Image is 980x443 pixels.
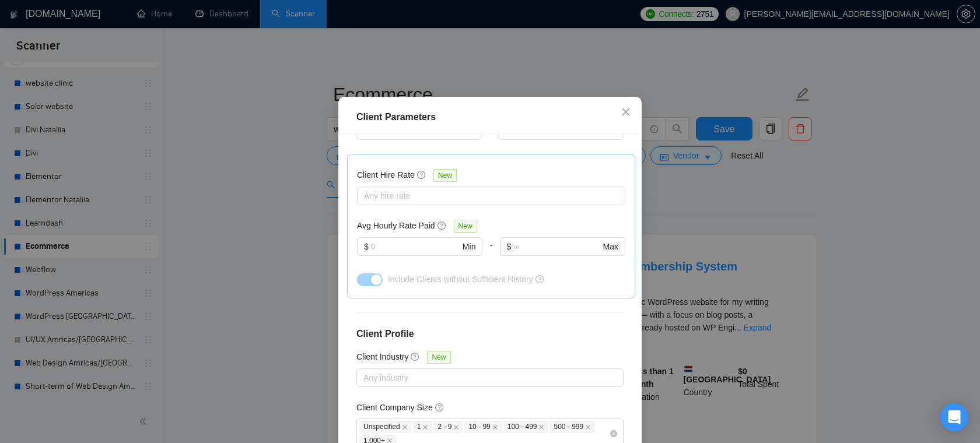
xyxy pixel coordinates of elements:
span: close-circle [610,430,617,437]
input: ∞ [513,240,600,253]
span: $ [363,124,368,137]
span: $ [507,240,512,253]
span: Max [601,124,617,137]
span: close [621,107,631,117]
button: Close [610,97,642,128]
h5: Client Industry [356,350,408,363]
span: $ [505,124,510,137]
span: question-circle [411,352,420,361]
input: 0 [371,240,460,253]
h5: Client Hire Rate [357,168,415,181]
span: question-circle [435,403,444,412]
span: Unspecified [359,421,412,433]
div: Open Intercom Messenger [940,403,968,431]
div: Client Parameters [356,110,624,124]
span: 100 - 499 [503,421,549,433]
input: 0 [370,124,459,137]
div: - [482,237,499,270]
span: 10 - 99 [464,421,502,433]
span: $ [364,240,369,253]
span: close [492,424,498,430]
span: close [453,424,459,430]
span: Min [461,124,475,137]
span: close [538,424,544,430]
span: 2 - 9 [433,421,463,433]
span: close [422,424,428,430]
input: ∞ [512,124,598,137]
div: - [481,121,498,154]
span: question-circle [437,221,447,230]
span: question-circle [417,170,426,180]
span: question-circle [535,275,544,283]
h5: Client Company Size [356,401,433,414]
h5: Avg Hourly Rate Paid [357,219,435,232]
span: close [585,424,591,430]
span: New [433,169,457,182]
span: Min [463,240,476,253]
span: 500 - 999 [549,421,595,433]
span: close [402,424,408,430]
span: New [427,351,450,364]
span: New [454,220,477,233]
span: 1 [413,421,433,433]
span: Include Clients without Sufficient History [388,275,533,284]
h4: Client Profile [356,327,624,341]
span: Max [603,240,618,253]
